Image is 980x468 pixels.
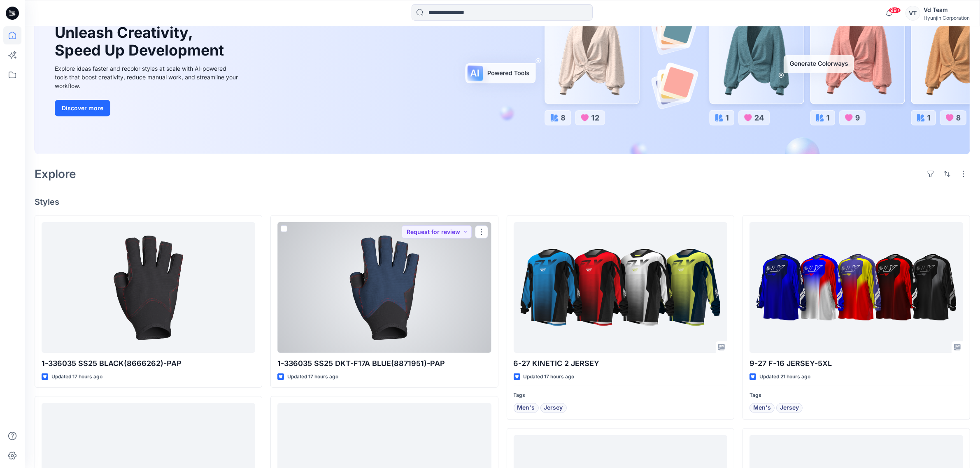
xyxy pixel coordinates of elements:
button: Discover more [55,100,110,116]
a: 9-27 F-16 JERSEY-5XL [750,222,963,353]
p: Updated 17 hours ago [51,373,102,381]
div: VT [906,6,920,21]
a: 6-27 KINETIC 2 JERSEY [514,222,727,353]
span: 99+ [889,7,901,14]
p: 1-336035 SS25 DKT-F17A BLUE(8871951)-PAP [277,358,491,369]
p: 6-27 KINETIC 2 JERSEY [514,358,727,369]
span: Jersey [780,403,799,413]
p: Updated 17 hours ago [524,373,575,381]
p: 9-27 F-16 JERSEY-5XL [750,358,963,369]
a: Discover more [55,100,240,116]
h1: Unleash Creativity, Speed Up Development [55,24,228,59]
a: 1-336035 SS25 DKT-F17A BLUE(8871951)-PAP [277,222,491,353]
span: Men's [753,403,771,413]
h2: Explore [35,167,76,181]
p: 1-336035 SS25 BLACK(8666262)-PAP [42,358,255,369]
h4: Styles [35,197,970,207]
p: Tags [514,391,727,400]
p: Updated 17 hours ago [287,373,338,381]
p: Tags [750,391,963,400]
span: Jersey [544,403,563,413]
p: Updated 21 hours ago [759,373,810,381]
div: Vd Team [924,5,970,15]
a: 1-336035 SS25 BLACK(8666262)-PAP [42,222,255,353]
div: Hyunjin Corporation [924,15,970,21]
div: Explore ideas faster and recolor styles at scale with AI-powered tools that boost creativity, red... [55,64,240,90]
span: Men's [517,403,535,413]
